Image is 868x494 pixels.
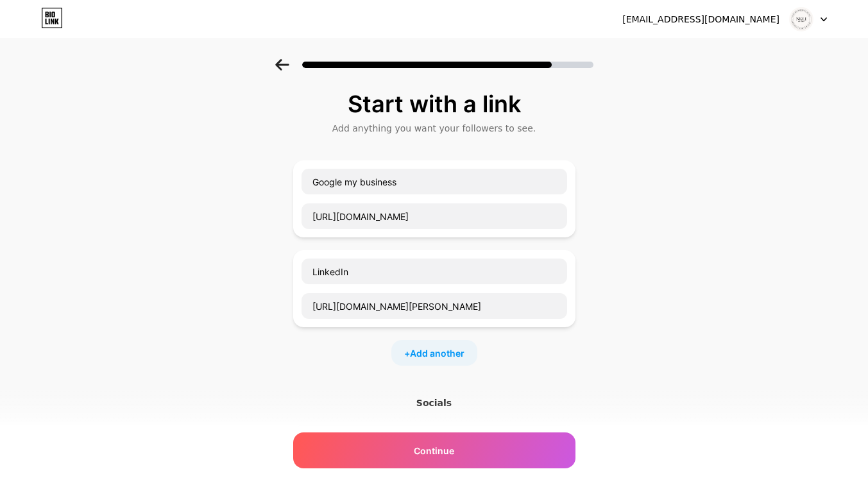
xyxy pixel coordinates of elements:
[414,444,454,457] span: Continue
[410,346,464,360] span: Add another
[622,13,779,26] div: [EMAIL_ADDRESS][DOMAIN_NAME]
[334,425,566,454] input: URL
[300,91,569,117] div: Start with a link
[302,259,567,284] input: Link name
[391,340,477,366] div: +
[302,293,567,319] input: URL
[302,169,567,194] input: Link name
[300,122,569,135] div: Add anything you want your followers to see.
[293,396,575,409] div: Socials
[302,203,567,229] input: URL
[789,7,813,31] img: ndetokayleadership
